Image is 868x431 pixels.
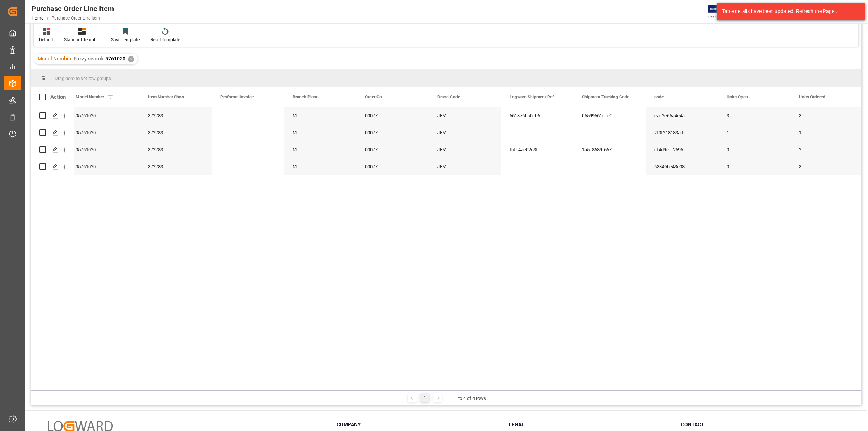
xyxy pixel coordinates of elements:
div: 63846be43e08 [646,158,718,175]
div: 3 [790,158,863,175]
div: Press SPACE to select this row. [31,141,74,158]
div: 1 to 4 of 4 rows [455,395,486,402]
span: Logward Shipment Reference [510,94,558,100]
div: 372783 [139,107,212,124]
span: Fuzzy search [73,56,103,62]
div: Press SPACE to select this row. [31,158,74,175]
div: 05761020 [67,107,139,124]
div: Standard Templates [64,37,100,43]
div: 1 [420,393,429,402]
div: Reset Template [150,37,180,43]
span: Drag here to set row groups [55,76,111,81]
div: 372783 [139,124,212,141]
div: 1a5c8689f667 [573,141,646,158]
div: JEM [429,107,501,124]
div: ✕ [128,56,134,62]
div: eac2e65a4e4a [646,107,718,124]
span: Proforma Invoice [220,94,254,100]
div: JEM [429,141,501,158]
div: 00077 [356,124,429,141]
div: 3 [790,107,863,124]
img: Exertis%20JAM%20-%20Email%20Logo.jpg_1722504956.jpg [708,5,733,18]
div: fbfb4ae02c3f [501,141,573,158]
span: Brand Code [437,94,460,100]
div: 00077 [356,141,429,158]
div: 00077 [356,107,429,124]
div: 3 [718,107,790,124]
span: Model Number [76,94,104,100]
div: Table details have been updated. Refresh the Page!. [722,8,855,15]
span: code [654,94,664,100]
span: 5761020 [105,56,125,62]
div: 05761020 [67,141,139,158]
span: Model Number [38,56,72,62]
div: JEM [429,124,501,141]
span: Units Ordered [799,94,825,100]
span: Shipment Tracking Code [582,94,629,100]
div: M [284,141,356,158]
div: JEM [429,158,501,175]
span: Order Co [365,94,382,100]
div: 1 [718,124,790,141]
div: M [284,124,356,141]
span: Item Number Short [148,94,184,100]
div: 00077 [356,158,429,175]
div: Purchase Order Line Item [31,3,114,14]
div: 0 [718,141,790,158]
div: Action [50,94,66,100]
div: Default [39,37,53,43]
div: 561376b50cb6 [501,107,573,124]
div: Press SPACE to select this row. [31,124,74,141]
div: 1 [790,124,863,141]
div: Save Template [111,37,140,43]
div: 372783 [139,141,212,158]
h3: Company [337,421,500,428]
div: 05599561cde0 [573,107,646,124]
div: 05761020 [67,124,139,141]
div: cf4d9eef2595 [646,141,718,158]
div: 2 [790,141,863,158]
div: M [284,158,356,175]
h3: Contact [681,421,844,428]
div: 2f0f218183ad [646,124,718,141]
span: Branch Plant [293,94,318,100]
div: M [284,107,356,124]
span: Units Open [727,94,748,100]
div: 0 [718,158,790,175]
div: 372783 [139,158,212,175]
div: Press SPACE to select this row. [31,107,74,124]
div: 05761020 [67,158,139,175]
a: Home [31,16,43,21]
h3: Legal [509,421,672,428]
